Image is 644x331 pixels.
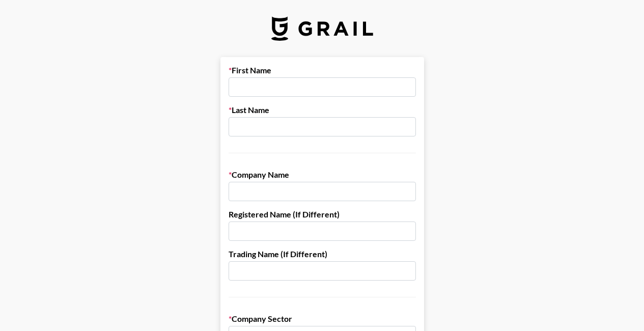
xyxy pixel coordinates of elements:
[229,105,416,115] label: Last Name
[271,16,373,41] img: Grail Talent Logo
[229,209,416,219] label: Registered Name (If Different)
[229,65,416,75] label: First Name
[229,249,416,259] label: Trading Name (If Different)
[229,170,416,180] label: Company Name
[229,314,416,324] label: Company Sector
